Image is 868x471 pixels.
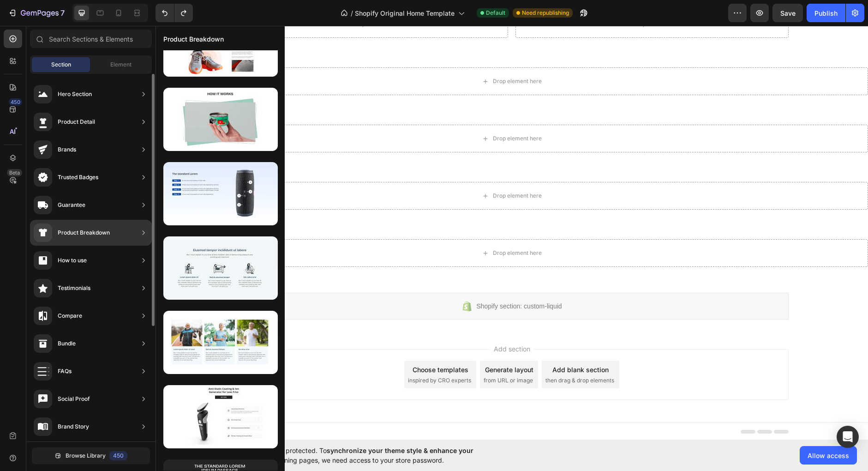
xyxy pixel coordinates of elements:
[328,350,377,359] span: from URL or image
[390,350,459,359] span: then drag & drop elements
[329,339,378,349] div: Generate layout
[58,422,89,431] div: Brand Story
[252,350,316,359] span: inspired by CRO experts
[32,447,150,464] button: Browse Library450
[156,4,193,22] div: Undo/Redo
[780,9,796,17] span: Save
[58,256,87,265] div: How to use
[215,446,509,465] span: Your page is password protected. To when designing pages, we need access to your store password.
[321,275,406,286] span: Shopify section: custom-liquid
[337,166,386,174] div: Drop element here
[4,4,69,22] button: 7
[522,9,569,17] span: Need republishing
[60,7,65,18] p: 7
[9,98,22,106] div: 450
[109,451,127,460] div: 450
[58,339,76,348] div: Bundle
[58,228,110,237] div: Product Breakdown
[772,4,803,22] button: Save
[58,145,76,154] div: Brands
[58,394,90,404] div: Social Proof
[337,109,386,116] div: Drop element here
[397,339,453,349] div: Add blank section
[814,8,838,18] div: Publish
[808,451,849,460] span: Allow access
[807,4,845,22] button: Publish
[215,447,473,464] span: synchronize your theme style & enhance your experience
[7,169,22,176] div: Beta
[335,318,378,328] span: Add section
[156,26,868,440] iframe: Design area
[351,8,353,18] span: /
[58,117,95,127] div: Product Detail
[58,367,72,376] div: FAQs
[337,52,386,59] div: Drop element here
[58,173,98,182] div: Trusted Badges
[58,90,92,99] div: Hero Section
[486,9,505,17] span: Default
[355,8,455,18] span: Shopify Original Home Template
[257,339,313,349] div: Choose templates
[30,30,152,48] input: Search Sections & Elements
[66,452,106,460] span: Browse Library
[51,60,71,69] span: Section
[837,426,859,448] div: Open Intercom Messenger
[58,200,85,210] div: Guarantee
[337,223,386,231] div: Drop element here
[58,284,90,293] div: Testimonials
[58,311,82,320] div: Compare
[800,446,857,465] button: Allow access
[110,60,132,69] span: Element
